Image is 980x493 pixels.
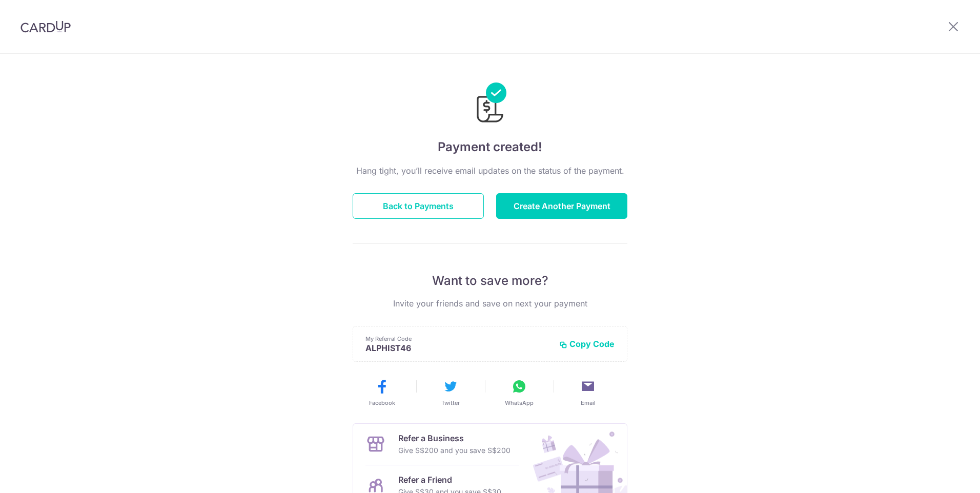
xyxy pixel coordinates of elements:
[369,399,395,407] span: Facebook
[353,297,627,310] p: Invite your friends and save on next your payment
[474,83,506,126] img: Payments
[365,343,551,353] p: ALPHIST46
[365,335,551,343] p: My Referral Code
[353,273,627,289] p: Want to save more?
[398,432,511,444] p: Refer a Business
[353,138,627,156] h4: Payment created!
[398,474,501,486] p: Refer a Friend
[559,339,615,349] button: Copy Code
[353,193,484,219] button: Back to Payments
[558,378,618,407] button: Email
[352,378,412,407] button: Facebook
[398,444,511,457] p: Give S$200 and you save S$200
[496,193,627,219] button: Create Another Payment
[353,165,627,177] p: Hang tight, you’ll receive email updates on the status of the payment.
[581,399,596,407] span: Email
[489,378,549,407] button: WhatsApp
[441,399,460,407] span: Twitter
[420,378,481,407] button: Twitter
[505,399,534,407] span: WhatsApp
[21,20,71,33] img: CardUp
